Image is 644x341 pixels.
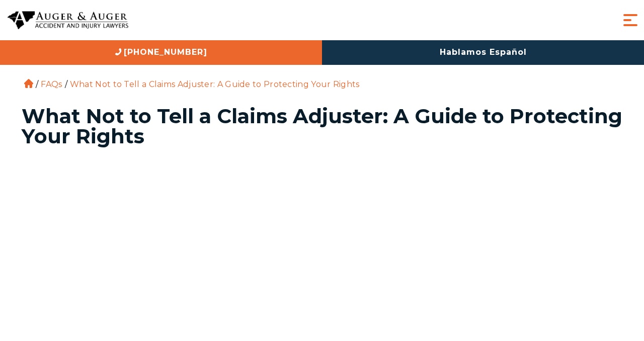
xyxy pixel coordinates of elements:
[41,79,62,89] a: FAQs
[8,11,128,30] img: Auger & Auger Accident and Injury Lawyers Logo
[67,79,362,89] li: What Not to Tell a Claims Adjuster: A Guide to Protecting Your Rights
[322,40,644,65] a: Hablamos Español
[24,79,33,88] a: Home
[620,10,640,30] button: Menu
[22,106,622,146] h1: What Not to Tell a Claims Adjuster: A Guide to Protecting Your Rights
